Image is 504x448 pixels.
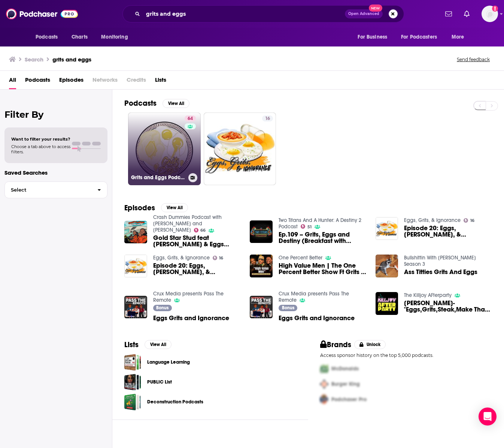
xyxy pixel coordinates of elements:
button: View All [163,99,189,108]
span: 16 [470,219,474,222]
h2: Podcasts [124,99,157,108]
a: Ass Titties Grits And Eggs [404,269,477,275]
button: View All [145,340,171,349]
span: More [452,32,464,42]
a: Two Titans And A Hunter: A Destiny 2 Podcast [279,217,361,230]
a: Episode 20: Eggs, Grits, & Knuckle Sandwiches [404,225,492,238]
h2: Lists [124,340,139,349]
a: PUBLIC List [124,374,141,391]
a: Language Learning [124,354,141,371]
a: The Killjoy AFterparty [404,292,452,298]
img: Gold Star Stud feat Grits & Eggs Podcast - Episode 209 [124,221,147,244]
button: Unlock [354,340,386,349]
span: 66 [200,229,206,232]
h3: Grits and Eggs Podcast [131,174,185,181]
a: High Value Men | The One Percent Better Show Ft Grits & Eggs Podcast [279,262,367,275]
a: Language Learning [147,358,190,366]
a: Ep.109 – Grits, Eggs and Destiny (Breakfast with Respawn Ft. RYZNYZ) [279,231,367,244]
a: Michael Dean-"Eggs,Grits,Steak,Make That Booty Shake" [404,300,492,313]
span: Networks [92,74,118,89]
span: Gold Star Stud feat [PERSON_NAME] & Eggs Podcast - Episode 209 [153,235,241,247]
span: Podchaser Pro [331,396,367,403]
div: Search podcasts, credits, & more... [122,5,404,22]
a: Eggs Grits and Ignorance [279,315,355,321]
img: Ass Titties Grits And Eggs [376,255,398,277]
a: PodcastsView All [124,99,189,108]
img: User Profile [482,6,498,22]
a: Crux Media presents Pass The Remote [153,291,224,303]
button: Show profile menu [482,6,498,22]
span: Open Advanced [348,12,379,16]
a: 66 [194,228,206,232]
img: First Pro Logo [317,361,331,376]
a: ListsView All [124,340,171,349]
a: Crash Dummies Podcast with Pat and Mike [153,214,222,233]
span: Monitoring [101,32,128,42]
img: Michael Dean-"Eggs,Grits,Steak,Make That Booty Shake" [376,292,398,315]
button: open menu [30,30,67,44]
a: 16 [204,112,276,185]
img: Episode 20: Eggs, Grits, & Knuckle Sandwiches [124,255,147,277]
img: Eggs Grits and Ignorance [250,296,273,319]
p: Access sponsor history on the top 5,000 podcasts. [320,352,492,358]
a: Show notifications dropdown [442,7,455,20]
a: 64Grits and Eggs Podcast [128,112,201,185]
img: High Value Men | The One Percent Better Show Ft Grits & Eggs Podcast [250,255,273,277]
a: PUBLIC List [147,378,172,386]
span: Credits [127,74,146,89]
a: EpisodesView All [124,203,188,213]
span: McDonalds [331,366,359,372]
a: Deconstruction Podcasts [147,398,203,406]
a: 16 [213,256,224,260]
span: Select [5,187,91,192]
a: All [9,74,16,89]
img: Eggs Grits and Ignorance [124,296,147,319]
a: 51 [301,224,312,229]
a: Lists [155,74,166,89]
button: open menu [96,30,137,44]
span: For Business [358,32,387,42]
a: Eggs, Grits, & Ignorance [404,217,461,223]
a: Episode 20: Eggs, Grits, & Knuckle Sandwiches [376,217,398,240]
button: open menu [446,30,474,44]
span: Episode 20: Eggs, [PERSON_NAME], & [MEDICAL_DATA] Sandwiches [153,262,241,275]
a: Gold Star Stud feat Grits & Eggs Podcast - Episode 209 [153,235,241,247]
button: Select [4,181,107,198]
img: Podchaser - Follow, Share and Rate Podcasts [6,7,78,21]
svg: Add a profile image [492,6,498,12]
button: Send feedback [455,56,492,63]
span: For Podcasters [401,32,437,42]
span: Deconstruction Podcasts [124,394,141,411]
a: Charts [67,30,92,44]
span: 64 [188,115,193,123]
a: 16 [262,115,273,121]
span: Podcasts [25,74,50,89]
span: Want to filter your results? [11,136,70,142]
span: 16 [265,115,270,123]
h2: Brands [320,340,351,349]
a: Episodes [59,74,84,89]
a: Ep.109 – Grits, Eggs and Destiny (Breakfast with Respawn Ft. RYZNYZ) [250,220,273,243]
span: [PERSON_NAME]-"Eggs,Grits,Steak,Make That Booty Shake" [404,300,492,313]
span: Logged in as evankrask [482,6,498,22]
img: Third Pro Logo [317,392,331,407]
button: View All [161,203,188,212]
span: Podcasts [36,32,58,42]
button: open menu [352,30,397,44]
h3: grits and eggs [52,56,91,63]
a: Bullshittin With Barry Season 3 [404,255,476,267]
h2: Filter By [4,109,107,120]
